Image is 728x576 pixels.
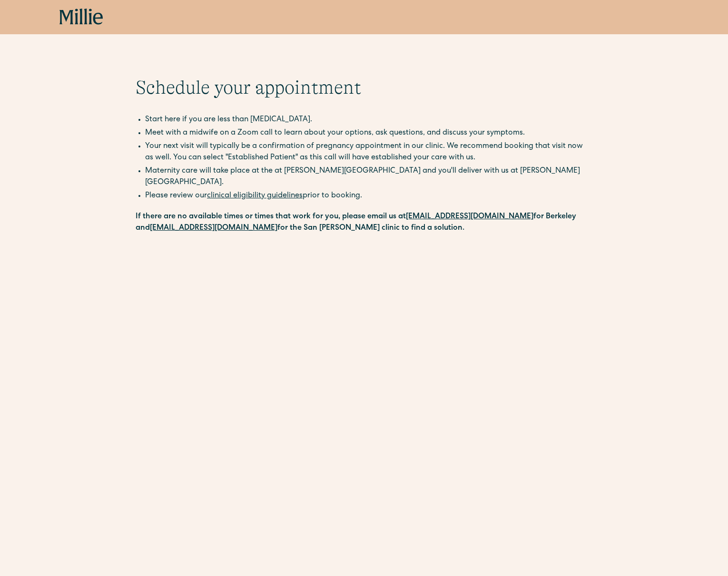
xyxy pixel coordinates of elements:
[277,225,464,232] strong: for the San [PERSON_NAME] clinic to find a solution.
[136,213,406,221] strong: If there are no available times or times that work for you, please email us at
[207,192,303,200] a: clinical eligibility guidelines
[145,127,592,139] li: Meet with a midwife on a Zoom call to learn about your options, ask questions, and discuss your s...
[145,141,592,164] li: Your next visit will typically be a confirmation of pregnancy appointment in our clinic. We recom...
[145,114,592,126] li: Start here if you are less than [MEDICAL_DATA].
[150,225,277,232] a: [EMAIL_ADDRESS][DOMAIN_NAME]
[406,213,533,221] a: [EMAIL_ADDRESS][DOMAIN_NAME]
[145,190,592,202] li: Please review our prior to booking.
[145,166,592,188] li: Maternity care will take place at the at [PERSON_NAME][GEOGRAPHIC_DATA] and you'll deliver with u...
[136,76,592,99] h1: Schedule your appointment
